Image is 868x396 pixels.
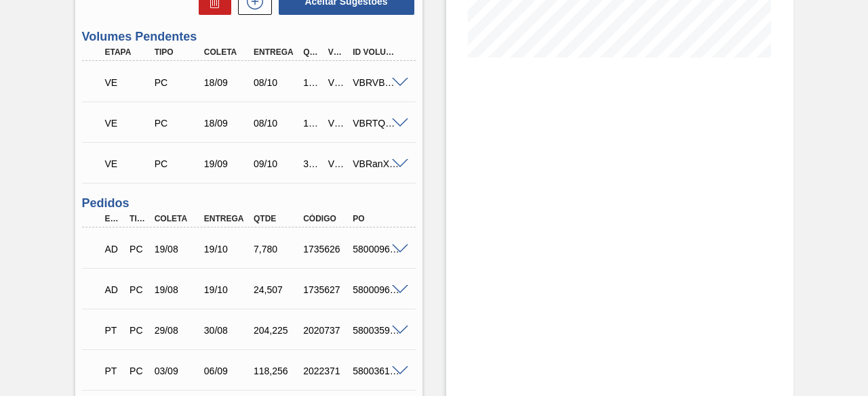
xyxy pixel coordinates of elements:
div: Coleta [201,47,254,57]
div: 204,225 [250,325,304,336]
p: VE [105,118,152,129]
div: 19/10/2024 [201,284,254,295]
div: Volume Enviado para Transporte [102,108,155,138]
div: 09/10/2025 [250,158,304,169]
div: 118,256 [250,366,304,376]
div: Pedido de Compra [126,325,150,336]
div: 1735626 [300,244,353,255]
div: Código [300,214,353,223]
div: Volume Enviado para Transporte [102,149,155,179]
div: 7,780 [250,244,304,255]
div: Pedido de Compra [126,366,150,376]
div: Pedido em Trânsito [102,356,125,386]
div: Qtde [300,47,323,57]
div: Tipo [126,214,150,223]
div: 19/08/2024 [151,244,205,255]
div: Qtde [250,214,304,223]
div: Pedido de Compra [151,77,205,88]
div: Volume Portal [325,47,349,57]
p: AD [105,284,122,295]
div: Entrega [250,47,304,57]
div: Pedido de Compra [151,158,205,169]
div: Pedido de Compra [151,118,205,129]
div: Pedido de Compra [126,244,150,255]
div: Pedido de Compra [126,284,150,295]
div: Pedido em Trânsito [102,315,125,345]
div: 08/10/2025 [250,77,304,88]
div: 18/09/2025 [201,77,254,88]
div: Id Volume Interno [349,47,403,57]
h3: Pedidos [82,196,416,211]
div: 1.568,448 [300,118,323,129]
div: Aguardando Descarga [102,234,125,264]
div: V622688 [325,77,349,88]
div: 5800096620 [349,284,403,295]
div: Tipo [151,47,205,57]
div: Entrega [201,214,254,223]
p: PT [105,325,122,336]
div: 19/08/2024 [151,284,205,295]
p: VE [105,77,152,88]
div: 5800361113 [349,366,403,376]
p: AD [105,244,122,255]
div: Volume Enviado para Transporte [102,68,155,97]
div: V622844 [325,118,349,129]
div: 29/08/2025 [151,325,205,336]
div: 18/09/2025 [201,118,254,129]
div: 30/08/2025 [201,325,254,336]
div: 392,112 [300,158,323,169]
div: 2022371 [300,366,353,376]
div: 1735627 [300,284,353,295]
h3: Volumes Pendentes [82,30,416,44]
div: Aguardando Descarga [102,275,125,305]
div: 03/09/2025 [151,366,205,376]
div: 19/10/2024 [201,244,254,255]
div: VBRanXOR2 [349,158,403,169]
div: 06/09/2025 [201,366,254,376]
div: Etapa [102,47,155,57]
p: VE [105,158,152,169]
div: 5800096619 [349,244,403,255]
div: VBRTQ1MEg [349,118,403,129]
div: VBRVB9IVV [349,77,403,88]
div: 5800359329 [349,325,403,336]
div: V622845 [325,158,349,169]
p: PT [105,366,122,376]
div: 08/10/2025 [250,118,304,129]
div: 1.568,448 [300,77,323,88]
div: 24,507 [250,284,304,295]
div: 2020737 [300,325,353,336]
div: Etapa [102,214,125,223]
div: 19/09/2025 [201,158,254,169]
div: PO [349,214,403,223]
div: Coleta [151,214,205,223]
